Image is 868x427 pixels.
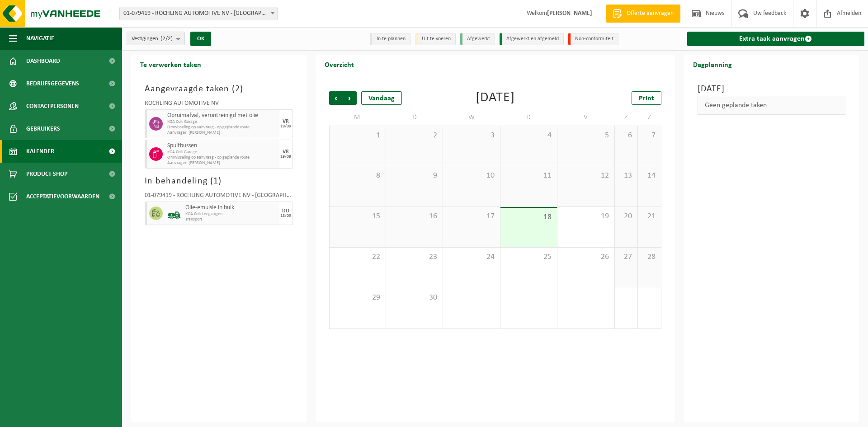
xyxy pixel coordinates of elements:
span: 1 [334,131,381,141]
span: 21 [642,211,656,221]
td: Z [615,109,638,126]
span: 14 [642,171,656,181]
li: Afgewerkt en afgemeld [500,33,564,45]
span: Dashboard [26,50,60,72]
count: (2/2) [160,36,173,42]
span: 9 [391,171,438,181]
span: 2 [235,84,240,94]
a: Offerte aanvragen [606,5,680,23]
div: 18/09 [280,214,291,218]
td: D [500,109,557,126]
span: Bedrijfsgegevens [26,72,79,95]
span: Vorige [329,91,343,105]
span: Navigatie [26,27,54,50]
span: Transport [185,217,277,222]
span: Offerte aanvragen [624,9,676,18]
span: 23 [391,252,438,262]
td: W [443,109,500,126]
strong: [PERSON_NAME] [547,10,592,17]
td: D [386,109,443,126]
div: 19/09 [280,124,291,129]
span: 15 [334,211,381,221]
span: Volgende [343,91,357,105]
span: 17 [448,211,495,221]
div: [DATE] [476,91,515,105]
span: Contactpersonen [26,95,79,117]
span: 29 [334,293,381,303]
span: KGA Colli Leegzuigen [185,211,277,217]
span: 01-079419 - RÖCHLING AUTOMOTIVE NV - GIJZEGEM [119,7,278,20]
span: Aanvrager: [PERSON_NAME] [167,130,277,136]
div: VR [283,149,289,155]
span: 28 [642,252,656,262]
div: VR [283,119,289,124]
span: 13 [619,171,633,181]
span: 20 [619,211,633,221]
span: 19 [562,211,609,221]
span: 4 [505,131,552,141]
td: M [329,109,386,126]
h3: In behandeling ( ) [145,174,293,188]
button: OK [190,32,211,46]
span: 8 [334,171,381,181]
span: Olie-emulsie in bulk [185,204,277,211]
div: 19/09 [280,155,291,159]
span: Acceptatievoorwaarden [26,185,99,208]
li: Afgewerkt [460,33,495,45]
span: 18 [505,212,552,222]
span: Gebruikers [26,117,60,140]
span: 5 [562,131,609,141]
span: 3 [448,131,495,141]
div: RÖCHLING AUTOMOTIVE NV [145,100,293,109]
span: 6 [619,131,633,141]
span: Opruimafval, verontreinigd met olie [167,112,277,119]
span: 2 [391,131,438,141]
span: 01-079419 - RÖCHLING AUTOMOTIVE NV - GIJZEGEM [120,7,277,20]
h3: [DATE] [698,82,846,96]
span: 11 [505,171,552,181]
span: 26 [562,252,609,262]
span: Print [639,95,654,102]
span: 1 [213,177,218,186]
a: Extra taak aanvragen [687,32,865,46]
div: 01-079419 - RÖCHLING AUTOMOTIVE NV - [GEOGRAPHIC_DATA] [145,192,293,202]
span: 7 [642,131,656,141]
span: 12 [562,171,609,181]
button: Vestigingen(2/2) [127,32,185,45]
div: Geen geplande taken [698,96,846,115]
td: Z [638,109,661,126]
span: Vestigingen [132,32,173,46]
img: BL-LQ-LV [167,206,181,220]
span: 10 [448,171,495,181]
td: V [557,109,614,126]
span: 27 [619,252,633,262]
h2: Dagplanning [684,55,741,73]
li: In te plannen [370,33,410,45]
span: Aanvrager: [PERSON_NAME] [167,160,277,166]
span: Product Shop [26,163,67,185]
span: KGA Colli Garage [167,150,277,155]
h2: Te verwerken taken [131,55,210,73]
span: Omwisseling op aanvraag - op geplande route [167,155,277,160]
span: KGA Colli Garage [167,119,277,125]
span: 24 [448,252,495,262]
span: Omwisseling op aanvraag - op geplande route [167,125,277,130]
span: 25 [505,252,552,262]
li: Non-conformiteit [568,33,618,45]
div: Vandaag [361,91,402,105]
span: 16 [391,211,438,221]
span: Spuitbussen [167,142,277,150]
div: DO [282,208,289,214]
span: Kalender [26,140,54,163]
span: 22 [334,252,381,262]
li: Uit te voeren [415,33,456,45]
h3: Aangevraagde taken ( ) [145,82,293,96]
a: Print [632,91,661,105]
span: 30 [391,293,438,303]
h2: Overzicht [316,55,363,73]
